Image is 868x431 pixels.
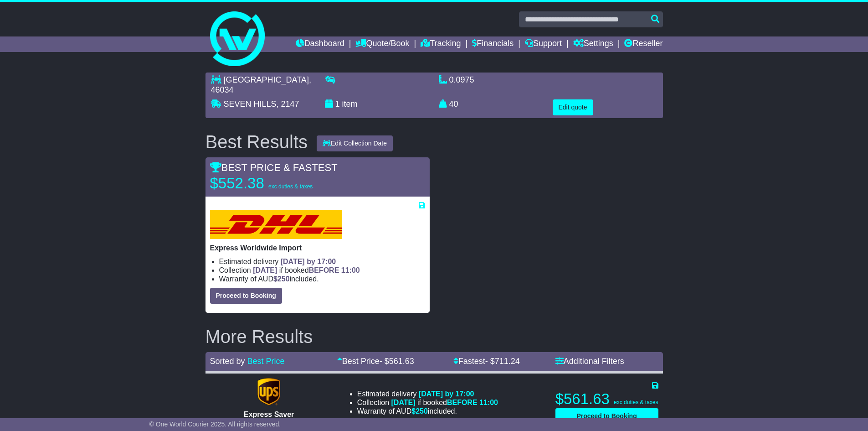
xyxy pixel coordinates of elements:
span: 40 [449,99,458,109]
a: Financials [472,36,514,52]
a: Best Price [247,357,285,366]
span: , 46034 [211,75,311,94]
span: Sorted by [210,357,245,366]
span: exc duties & taxes [268,183,313,190]
a: Fastest- $711.24 [453,357,520,366]
span: 711.24 [495,357,520,366]
p: $561.63 [555,390,658,408]
span: item [342,99,358,109]
span: [DATE] by 17:00 [419,390,474,398]
p: Express Worldwide Import [210,244,425,252]
span: $ [411,407,428,415]
span: [DATE] [253,266,277,274]
a: Reseller [624,36,663,52]
a: Dashboard [296,36,344,52]
li: Warranty of AUD included. [219,275,425,283]
span: , 2147 [277,99,299,109]
span: © One World Courier 2025. All rights reserved. [149,421,281,428]
span: 250 [277,275,290,283]
span: if booked [391,399,498,406]
li: Collection [219,266,425,275]
h2: More Results [205,327,663,347]
div: Best Results [201,132,313,152]
span: [DATE] [391,399,416,406]
span: [DATE] by 17:00 [281,258,336,265]
span: SEVEN HILLS [224,99,277,109]
span: exc duties & taxes [614,399,658,405]
span: Express Saver Import [244,410,294,427]
span: [GEOGRAPHIC_DATA] [224,75,309,84]
li: Collection [357,398,498,407]
span: 1 [335,99,340,109]
a: Support [525,36,562,52]
button: Edit quote [553,99,593,115]
span: if booked [253,266,360,274]
span: 561.63 [389,357,414,366]
li: Estimated delivery [219,257,425,266]
button: Edit Collection Date [317,135,393,151]
img: UPS (new): Express Saver Import [257,378,280,405]
a: Settings [573,36,613,52]
span: 250 [416,407,428,415]
span: $ [273,275,290,283]
span: BEFORE [447,399,478,406]
span: BEST PRICE & FASTEST [210,162,338,173]
span: BEFORE [309,266,339,274]
button: Proceed to Booking [555,408,658,424]
a: Tracking [421,36,461,52]
a: Quote/Book [355,36,409,52]
span: 11:00 [341,266,360,274]
button: Proceed to Booking [210,288,282,304]
a: Best Price- $561.63 [337,357,414,366]
li: Estimated delivery [357,389,498,398]
span: - $ [485,357,520,366]
span: 11:00 [479,399,498,406]
span: - $ [380,357,414,366]
li: Warranty of AUD included. [357,407,498,415]
a: Additional Filters [555,357,624,366]
p: $552.38 [210,174,324,192]
span: 0.0975 [449,75,474,84]
img: DHL: Express Worldwide Import [210,210,342,239]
